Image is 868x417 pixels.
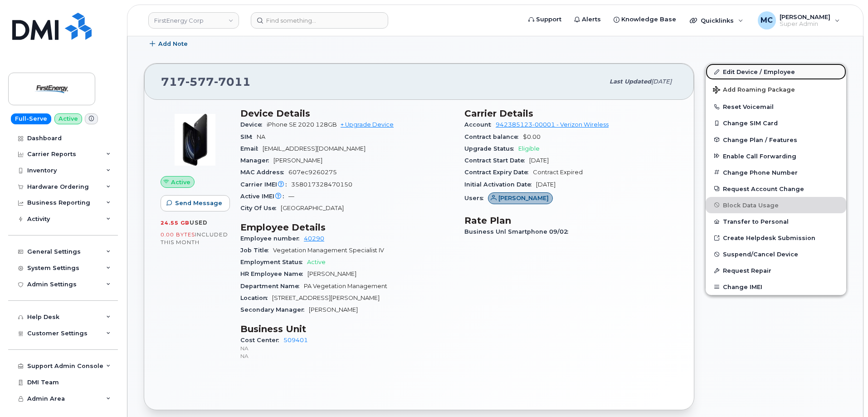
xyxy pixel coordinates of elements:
[185,75,214,88] span: 577
[240,283,304,289] span: Department Name
[161,220,190,226] span: 24.55 GB
[713,86,795,95] span: Add Roaming Package
[723,251,798,258] span: Suspend/Cancel Device
[529,157,549,164] span: [DATE]
[240,169,288,176] span: MAC Address
[158,39,188,48] span: Add Note
[240,259,307,265] span: Employment Status
[240,306,309,313] span: Secondary Manager
[240,247,273,254] span: Job Title
[273,247,384,254] span: Vegetation Management Specialist IV
[309,306,358,313] span: [PERSON_NAME]
[610,78,651,85] span: Last updated
[761,15,773,26] span: MC
[464,169,533,176] span: Contract Expiry Date
[496,121,609,128] a: 942385123-00001 - Verizon Wireless
[281,205,344,211] span: [GEOGRAPHIC_DATA]
[568,10,607,29] a: Alerts
[240,181,291,188] span: Carrier IMEI
[706,230,846,246] a: Create Helpdesk Submission
[683,11,750,29] div: Quicklinks
[706,98,846,115] button: Reset Voicemail
[488,195,553,201] a: [PERSON_NAME]
[304,283,387,289] span: PA Vegetation Management
[464,195,488,201] span: Users
[171,178,190,186] span: Active
[706,80,846,98] button: Add Roaming Package
[307,259,326,265] span: Active
[464,228,573,235] span: Business Unl Smartphone 09/02
[263,145,366,152] span: [EMAIL_ADDRESS][DOMAIN_NAME]
[829,378,861,410] iframe: Messenger Launcher
[240,108,454,119] h3: Device Details
[148,12,239,29] a: FirstEnergy Corp
[175,199,222,207] span: Send Message
[751,11,846,29] div: Marty Courter
[240,337,283,343] span: Cost Center
[464,145,518,152] span: Upgrade Status
[267,121,337,128] span: iPhone SE 2020 128GB
[518,145,540,152] span: Eligible
[240,235,304,242] span: Employee number
[464,215,678,226] h3: Rate Plan
[168,113,222,167] img: image20231002-3703462-2fle3a.jpeg
[240,157,273,164] span: Manager
[498,194,549,202] span: [PERSON_NAME]
[464,121,496,128] span: Account
[307,270,356,277] span: [PERSON_NAME]
[621,15,676,24] span: Knowledge Base
[288,193,294,200] span: —
[780,13,830,20] span: [PERSON_NAME]
[240,222,454,233] h3: Employee Details
[536,181,556,188] span: [DATE]
[257,133,265,140] span: NA
[272,294,380,301] span: [STREET_ADDRESS][PERSON_NAME]
[273,157,322,164] span: [PERSON_NAME]
[533,169,583,176] span: Contract Expired
[240,121,267,128] span: Device
[341,121,394,128] a: + Upgrade Device
[706,279,846,295] button: Change IMEI
[240,133,257,140] span: SIM
[240,344,454,352] p: NA
[706,246,846,262] button: Suspend/Cancel Device
[723,152,796,159] span: Enable Call Forwarding
[464,157,529,164] span: Contract Start Date
[144,36,195,52] button: Add Note
[240,205,281,211] span: City Of Use
[464,181,536,188] span: Initial Activation Date
[240,352,454,360] p: NA
[464,133,523,140] span: Contract balance
[240,145,263,152] span: Email
[706,115,846,131] button: Change SIM Card
[607,10,683,29] a: Knowledge Base
[240,193,288,200] span: Active IMEI
[780,20,830,28] span: Super Admin
[706,181,846,197] button: Request Account Change
[161,231,195,238] span: 0.00 Bytes
[582,15,601,24] span: Alerts
[291,181,352,188] span: 358017328470150
[251,12,388,29] input: Find something...
[190,219,208,226] span: used
[161,75,251,88] span: 717
[706,164,846,181] button: Change Phone Number
[706,148,846,164] button: Enable Call Forwarding
[522,10,568,29] a: Support
[723,136,797,143] span: Change Plan / Features
[240,294,272,301] span: Location
[288,169,337,176] span: 607ec9260275
[304,235,324,242] a: 40290
[706,64,846,80] a: Edit Device / Employee
[283,337,308,343] a: 509401
[706,213,846,230] button: Transfer to Personal
[214,75,251,88] span: 7011
[240,270,307,277] span: HR Employee Name
[464,108,678,119] h3: Carrier Details
[701,17,734,24] span: Quicklinks
[161,195,230,211] button: Send Message
[536,15,561,24] span: Support
[651,78,672,85] span: [DATE]
[240,324,454,334] h3: Business Unit
[706,197,846,213] button: Block Data Usage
